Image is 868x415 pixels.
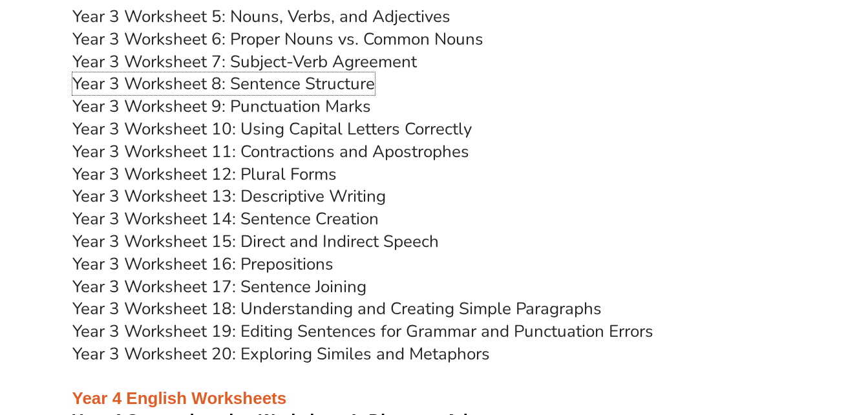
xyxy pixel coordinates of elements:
[72,366,796,410] h3: Year 4 English Worksheets
[72,163,337,186] a: Year 3 Worksheet 12: Plural Forms
[72,230,439,253] a: Year 3 Worksheet 15: Direct and Indirect Speech
[72,343,490,365] a: Year 3 Worksheet 20: Exploring Similes and Metaphors
[72,297,602,320] a: Year 3 Worksheet 18: Understanding and Creating Simple Paragraphs
[72,118,472,140] a: Year 3 Worksheet 10: Using Capital Letters Correctly
[72,95,371,118] a: Year 3 Worksheet 9: Punctuation Marks
[72,320,653,343] a: Year 3 Worksheet 19: Editing Sentences for Grammar and Punctuation Errors
[72,5,450,28] a: Year 3 Worksheet 5: Nouns, Verbs, and Adjectives
[653,269,868,415] iframe: Chat Widget
[72,275,366,298] a: Year 3 Worksheet 17: Sentence Joining
[72,207,379,230] a: Year 3 Worksheet 14: Sentence Creation
[72,50,417,73] a: Year 3 Worksheet 7: Subject-Verb Agreement
[72,28,483,50] a: Year 3 Worksheet 6: Proper Nouns vs. Common Nouns
[72,140,469,163] a: Year 3 Worksheet 11: Contractions and Apostrophes
[72,253,333,275] a: Year 3 Worksheet 16: Prepositions
[72,185,386,207] a: Year 3 Worksheet 13: Descriptive Writing
[72,72,375,95] a: Year 3 Worksheet 8: Sentence Structure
